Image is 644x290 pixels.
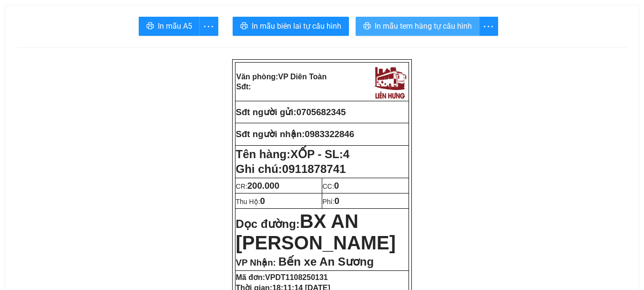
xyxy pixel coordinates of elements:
span: CR: [236,183,280,190]
span: 200.000 [247,181,279,191]
span: XỐP - SL: [290,148,349,161]
span: CC: [323,183,339,190]
strong: Sđt người gửi: [236,107,296,117]
span: printer [146,22,154,31]
span: BX AN [PERSON_NAME] [236,211,396,253]
span: VPDT1108250131 [265,273,328,281]
span: Thu Hộ: [236,198,265,205]
span: 0705682345 [296,107,346,117]
span: more [480,21,498,32]
strong: Văn phòng: [236,73,327,81]
span: printer [240,22,248,31]
span: VP Diên Toàn [278,73,327,81]
span: 0911878741 [282,162,346,175]
span: In mẫu biên lai tự cấu hình [252,20,341,32]
button: printerIn mẫu A5 [139,17,200,36]
span: In mẫu A5 [158,20,192,32]
img: logo [372,64,408,100]
strong: Phiếu gửi hàng [39,62,104,72]
span: VP Nhận: [236,258,276,268]
button: printerIn mẫu biên lai tự cấu hình [233,17,349,36]
img: logo [102,12,140,52]
span: more [200,21,218,32]
span: 0983322846 [305,129,354,139]
button: more [479,17,498,36]
span: 0 [260,196,265,206]
button: printerIn mẫu tem hàng tự cấu hình [356,17,480,36]
strong: Nhà xe Liên Hưng [3,5,79,15]
strong: Sđt người nhận: [236,129,305,139]
span: In mẫu tem hàng tự cấu hình [375,20,472,32]
span: Phí: [323,198,339,205]
span: Ghi chú: [236,162,346,175]
span: printer [363,22,371,31]
span: 0 [334,181,339,191]
strong: VP: 77 [GEOGRAPHIC_DATA][PERSON_NAME][GEOGRAPHIC_DATA] [3,17,98,58]
span: 4 [343,148,349,161]
strong: Tên hàng: [236,148,350,161]
strong: Dọc đường: [236,217,396,252]
strong: Mã đơn: [236,273,328,281]
button: more [199,17,218,36]
span: 0 [334,196,339,206]
span: Bến xe An Sương [278,255,374,268]
strong: Sđt: [236,83,251,91]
